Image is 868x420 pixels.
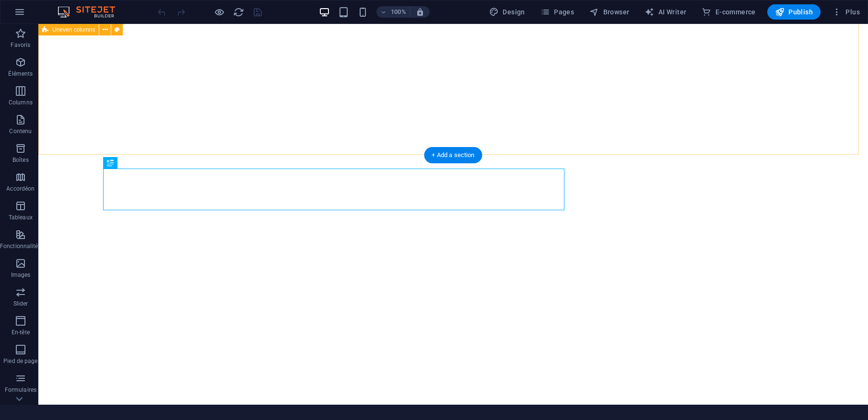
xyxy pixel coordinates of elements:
[586,4,633,20] button: Browser
[9,127,32,135] p: Contenu
[376,6,411,18] button: 100%
[9,214,33,221] p: Tableaux
[3,357,37,365] p: Pied de page
[5,386,36,394] p: Formulaires
[8,70,33,78] p: Éléments
[213,6,225,18] button: Cliquez ici pour quitter le mode Aperçu et poursuivre l'édition.
[788,8,813,16] font: Publish
[52,27,95,33] span: Uneven columns
[767,4,821,20] button: Publish
[11,41,30,49] p: Favoris
[233,7,244,18] i: Actualiser la page
[503,8,525,16] font: Design
[416,8,424,16] i: Lors du redimensionnement, ajuster automatiquement le niveau de zoom en fonction de l'appareil sé...
[485,4,529,20] div: Design (Ctrl+Alt+Y)
[13,300,28,307] p: Slider
[845,8,860,16] font: Plus
[55,6,127,18] img: Editor Logo
[603,8,630,16] font: Browser
[391,6,406,18] h6: 100%
[828,4,864,20] button: Plus
[6,185,35,193] p: Accordéon
[554,8,574,16] font: Pages
[424,147,482,163] div: + Add a section
[9,99,33,106] p: Columns
[641,4,690,20] button: AI Writer
[537,4,578,20] button: Pages
[658,8,687,16] font: AI Writer
[11,271,31,279] p: Images
[716,8,756,16] font: E-commerce
[233,6,244,18] button: reload
[12,329,30,336] p: En-tête
[485,4,529,20] button: Design
[698,4,759,20] button: E-commerce
[12,156,29,164] p: Boîtes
